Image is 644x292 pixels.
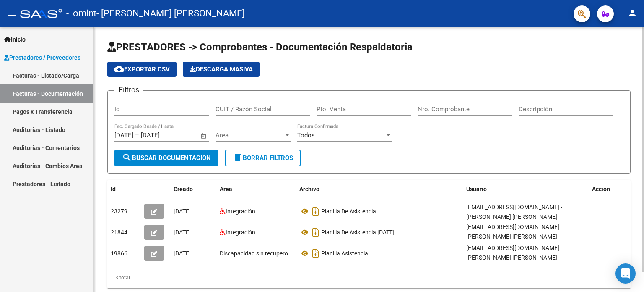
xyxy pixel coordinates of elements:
datatable-header-cell: Creado [170,180,216,198]
span: Planilla De Asistencia [321,208,376,215]
mat-icon: delete [233,153,243,163]
span: [DATE] [174,208,191,215]
span: Exportar CSV [114,66,170,73]
span: Area [220,186,232,192]
input: Fecha fin [141,132,182,139]
span: Id [111,186,116,192]
button: Buscar Documentacion [114,150,218,166]
mat-icon: cloud_download [114,64,124,74]
span: Discapacidad sin recupero [220,250,288,257]
span: Borrar Filtros [233,154,293,162]
span: - omint [66,4,96,23]
datatable-header-cell: Archivo [296,180,463,198]
span: Planilla De Asistencia [DATE] [321,229,395,236]
span: Usuario [466,186,487,192]
span: Planilla Asistencia [321,250,368,257]
span: Archivo [299,186,319,192]
i: Descargar documento [310,205,321,218]
button: Borrar Filtros [225,150,301,166]
span: Integración [226,229,255,236]
input: Fecha inicio [114,132,133,139]
button: Open calendar [199,131,209,141]
span: Prestadores / Proveedores [4,53,80,62]
span: Creado [174,186,193,192]
span: Área [216,132,283,139]
span: 19866 [111,250,127,257]
span: Inicio [4,35,26,44]
span: Todos [297,132,315,139]
span: [DATE] [174,250,191,257]
span: - [PERSON_NAME] [PERSON_NAME] [96,4,245,23]
span: 23279 [111,208,127,215]
span: Integración [226,208,255,215]
button: Exportar CSV [107,62,177,77]
span: [EMAIL_ADDRESS][DOMAIN_NAME] - [PERSON_NAME] [PERSON_NAME] [466,245,562,261]
span: [DATE] [174,229,191,236]
app-download-masive: Descarga masiva de comprobantes (adjuntos) [183,62,260,77]
mat-icon: search [122,153,132,163]
datatable-header-cell: Acción [589,180,631,198]
span: Descarga Masiva [190,66,253,73]
datatable-header-cell: Area [216,180,296,198]
span: 21844 [111,229,127,236]
div: Open Intercom Messenger [615,263,636,284]
i: Descargar documento [310,247,321,260]
h3: Filtros [114,84,143,96]
span: – [135,132,139,139]
mat-icon: person [627,8,637,18]
span: [EMAIL_ADDRESS][DOMAIN_NAME] - [PERSON_NAME] [PERSON_NAME] [466,204,562,220]
span: Buscar Documentacion [122,154,211,162]
span: Acción [592,186,610,192]
button: Descarga Masiva [183,62,260,77]
datatable-header-cell: Usuario [463,180,589,198]
i: Descargar documento [310,226,321,239]
mat-icon: menu [7,8,17,18]
datatable-header-cell: Id [107,180,141,198]
div: 3 total [107,267,631,288]
span: [EMAIL_ADDRESS][DOMAIN_NAME] - [PERSON_NAME] [PERSON_NAME] [466,224,562,240]
span: PRESTADORES -> Comprobantes - Documentación Respaldatoria [107,41,413,53]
